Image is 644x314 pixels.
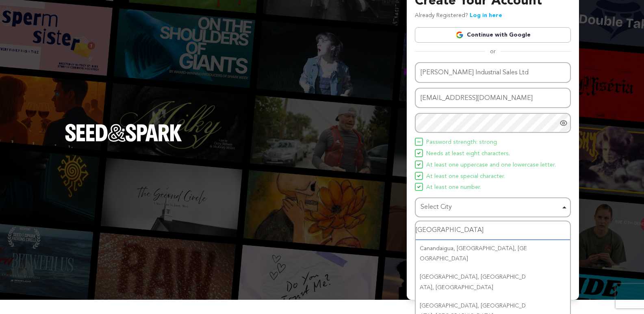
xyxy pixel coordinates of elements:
[65,124,182,158] a: Seed&Spark Homepage
[415,62,571,83] input: Name
[426,172,505,182] span: At least one special character.
[417,163,421,166] img: Seed&Spark Icon
[426,138,497,147] span: Password strength: strong
[559,119,568,127] a: Show password as plain text. Warning: this will display your password on the screen.
[415,88,571,108] input: Email address
[426,149,510,159] span: Needs at least eight characters.
[470,13,502,18] a: Log in here
[417,140,421,143] img: Seed&Spark Icon
[485,48,501,56] span: or
[415,27,571,43] a: Continue with Google
[65,124,182,142] img: Seed&Spark Logo
[416,268,570,297] div: [GEOGRAPHIC_DATA], [GEOGRAPHIC_DATA], [GEOGRAPHIC_DATA]
[416,221,570,240] input: Select City
[426,183,481,193] span: At least one number.
[417,174,421,178] img: Seed&Spark Icon
[416,240,570,268] div: Canandaigua, [GEOGRAPHIC_DATA], [GEOGRAPHIC_DATA]
[421,201,560,213] div: Select City
[426,160,556,170] span: At least one uppercase and one lowercase letter.
[417,152,421,155] img: Seed&Spark Icon
[417,185,421,188] img: Seed&Spark Icon
[455,31,464,39] img: Google logo
[415,11,502,21] p: Already Registered?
